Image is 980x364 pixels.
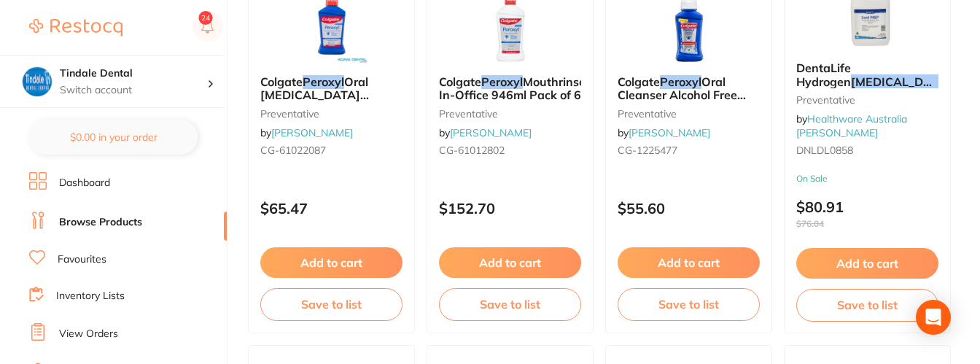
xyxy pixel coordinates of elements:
[618,144,677,157] span: CG-1225477
[58,252,106,267] a: Favourites
[629,126,710,139] a: [PERSON_NAME]
[796,198,938,229] p: $80.91
[618,74,660,89] span: Colgate
[56,289,125,303] a: Inventory Lists
[260,144,326,157] span: CG-61022087
[660,74,701,89] em: Peroxyl
[260,75,402,102] b: Colgate Peroxyl Oral Mouth Rinse Mouthwash 6 x 473ml
[260,126,353,139] span: by
[796,61,851,88] span: DentaLife Hydrogen
[796,219,938,229] span: $76.04
[439,108,581,120] small: preventative
[916,300,951,335] div: Open Intercom Messenger
[260,74,303,89] span: Colgate
[618,74,746,116] span: Oral Cleanser Alcohol Free Mint 236ml x 6
[481,74,523,89] em: Peroxyl
[260,74,384,116] span: Oral [MEDICAL_DATA] Mouthwash 6 x 473ml
[29,120,198,155] button: $0.00 in your order
[796,144,853,157] span: DNLDL0858
[618,75,760,102] b: Colgate Peroxyl Oral Cleanser Alcohol Free Mint 236ml x 6
[796,94,938,106] small: Preventative
[796,248,938,279] button: Add to cart
[439,126,532,139] span: by
[260,288,402,320] button: Save to list
[59,176,110,190] a: Dashboard
[260,108,402,120] small: preventative
[303,74,344,89] em: Peroxyl
[439,74,586,102] span: Mouthrinse In-Office 946ml Pack of 6
[796,112,907,139] a: Healthware Australia [PERSON_NAME]
[59,215,142,230] a: Browse Products
[618,247,760,278] button: Add to cart
[439,200,581,217] p: $152.70
[23,67,52,96] img: Tindale Dental
[439,288,581,320] button: Save to list
[796,112,907,139] span: by
[29,11,122,44] a: Restocq Logo
[59,327,118,341] a: View Orders
[618,108,760,120] small: preventative
[260,247,402,278] button: Add to cart
[618,288,760,320] button: Save to list
[796,74,979,102] span: Swirl Prep 1% Mouthrinse 5L
[439,247,581,278] button: Add to cart
[29,19,122,36] img: Restocq Logo
[851,74,951,89] em: [MEDICAL_DATA]
[796,289,938,321] button: Save to list
[439,74,481,89] span: Colgate
[450,126,532,139] a: [PERSON_NAME]
[60,66,207,81] h4: Tindale Dental
[796,174,938,184] small: On Sale
[439,144,505,157] span: CG-61012802
[271,126,353,139] a: [PERSON_NAME]
[618,126,710,139] span: by
[439,75,581,102] b: Colgate Peroxyl Mouthrinse In-Office 946ml Pack of 6
[618,200,760,217] p: $55.60
[60,83,207,98] p: Switch account
[796,61,938,88] b: DentaLife Hydrogen Peroxide Swirl Prep 1% Mouthrinse 5L
[260,200,402,217] p: $65.47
